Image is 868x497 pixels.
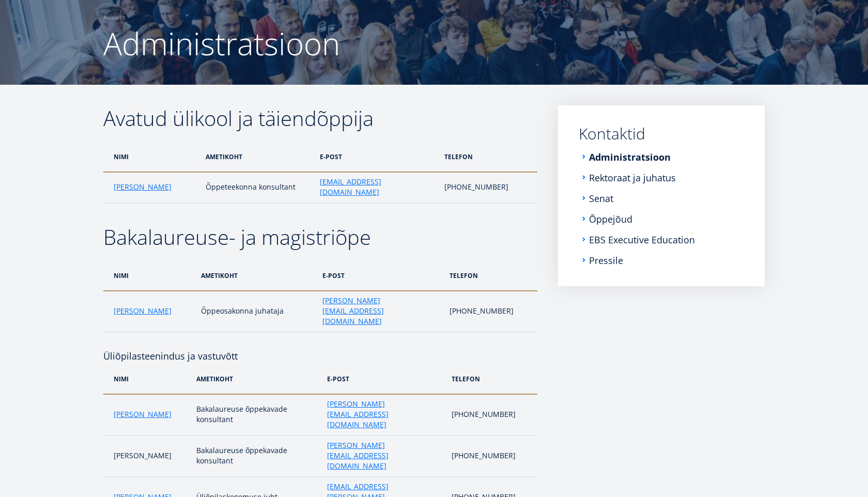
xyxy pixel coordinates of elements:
th: e-post [317,260,444,291]
a: Senat [589,193,613,204]
a: [PERSON_NAME] [114,182,172,192]
th: telefon [446,364,537,394]
a: [PERSON_NAME][EMAIL_ADDRESS][DOMAIN_NAME] [322,296,439,327]
a: [EMAIL_ADDRESS][DOMAIN_NAME] [320,177,434,197]
a: [PERSON_NAME][EMAIL_ADDRESS][DOMAIN_NAME] [327,399,441,430]
th: e-post [315,142,439,172]
th: telefon [439,142,537,172]
th: ametikoht [191,364,322,394]
a: [PERSON_NAME] [114,409,172,420]
a: Pressile [589,255,623,266]
a: [PERSON_NAME][EMAIL_ADDRESS][DOMAIN_NAME] [327,440,441,471]
th: nimi [103,364,191,394]
a: [PERSON_NAME] [114,306,172,316]
h2: Bakalaureuse- ja magistriõpe [103,224,537,250]
h2: Avatud ülikool ja täiendõppija [103,105,537,131]
a: Administratsioon [589,152,671,162]
td: [PHONE_NUMBER] [446,394,537,436]
a: Õppejõud [589,214,632,224]
td: [PHONE_NUMBER] [439,172,537,203]
a: Rektoraat ja juhatus [589,173,676,183]
th: e-post [322,364,446,394]
th: ametikoht [200,142,314,172]
td: [PHONE_NUMBER] [444,291,537,332]
span: Administratsioon [103,22,340,65]
th: nimi [103,260,196,291]
a: Avaleht [103,12,125,23]
a: EBS Executive Education [589,235,695,245]
td: Bakalaureuse õppekavade konsultant [191,394,322,436]
td: Bakalaureuse õppekavade konsultant [191,436,322,477]
th: telefon [444,260,537,291]
td: [PHONE_NUMBER] [446,436,537,477]
th: ametikoht [196,260,317,291]
td: Õppeteekonna konsultant [200,172,314,203]
td: Õppeosakonna juhataja [196,291,317,332]
a: Kontaktid [579,126,744,142]
h4: Üliõpilasteenindus ja vastuvõtt [103,333,537,364]
td: [PERSON_NAME] [103,436,191,477]
th: nimi [103,142,200,172]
